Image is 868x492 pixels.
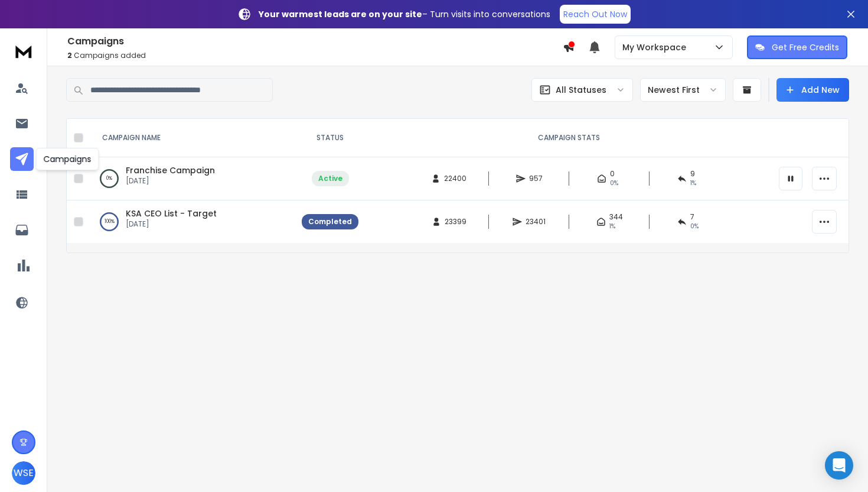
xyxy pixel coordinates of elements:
[556,84,606,96] p: All Statuses
[776,78,849,102] button: Add New
[690,179,696,188] span: 1 %
[690,169,695,179] span: 9
[690,222,699,231] span: 0 %
[825,451,853,480] div: Open Intercom Messenger
[622,41,691,53] p: My Workspace
[318,174,342,183] div: Active
[640,78,726,102] button: Newest First
[609,212,623,222] span: 344
[295,119,366,157] th: STATUS
[609,222,615,231] span: 1 %
[106,173,112,184] p: 0 %
[563,8,627,20] p: Reach Out Now
[36,148,99,170] div: Campaigns
[560,5,631,24] a: Reach Out Now
[88,119,295,157] th: CAMPAIGN NAME
[772,41,839,53] p: Get Free Credits
[12,461,35,485] button: WSE
[126,219,217,229] p: [DATE]
[105,216,115,228] p: 100 %
[259,8,422,20] strong: Your warmest leads are on your site
[610,179,618,188] span: 0 %
[526,217,546,226] span: 23401
[67,34,563,48] h1: Campaigns
[308,217,352,226] div: Completed
[126,164,215,176] a: Franchise Campaign
[88,157,295,200] td: 0%Franchise Campaign[DATE]
[610,169,615,179] span: 0
[126,176,215,186] p: [DATE]
[12,40,35,62] img: logo
[88,200,295,244] td: 100%KSA CEO List - Target[DATE]
[529,174,543,183] span: 957
[126,208,217,219] a: KSA CEO List - Target
[259,8,550,20] p: – Turn visits into conversations
[444,174,466,183] span: 22400
[690,212,694,222] span: 7
[747,35,847,59] button: Get Free Credits
[67,51,563,60] p: Campaigns added
[67,50,72,60] span: 2
[445,217,466,226] span: 23399
[366,119,772,157] th: CAMPAIGN STATS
